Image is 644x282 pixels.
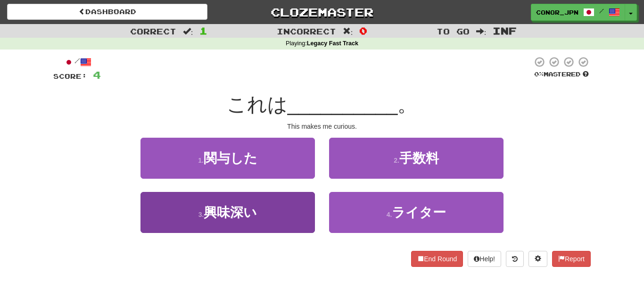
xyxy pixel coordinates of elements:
[198,157,204,164] small: 1 .
[359,25,367,36] span: 0
[493,25,517,36] span: Inf
[387,211,392,218] small: 4 .
[399,151,439,166] span: 手数料
[204,205,257,220] span: 興味深い
[53,56,101,68] div: /
[183,27,193,35] span: :
[468,251,501,267] button: Help!
[227,93,288,116] span: これは
[392,205,446,220] span: ライター
[307,40,358,47] strong: Legacy Fast Track
[394,157,399,164] small: 2 .
[552,251,591,267] button: Report
[437,26,470,36] span: To go
[7,4,207,20] a: Dashboard
[93,69,101,81] span: 4
[53,122,591,131] div: This makes me curious.
[140,138,315,179] button: 1.関与した
[343,27,353,35] span: :
[199,25,207,36] span: 1
[329,192,504,233] button: 4.ライター
[130,26,176,36] span: Correct
[534,70,544,78] span: 0 %
[532,70,591,79] div: Mastered
[397,93,417,116] span: 。
[204,151,257,166] span: 関与した
[222,4,422,20] a: Clozemaster
[599,8,604,14] span: /
[53,72,87,80] span: Score:
[411,251,463,267] button: End Round
[531,4,625,21] a: Conor_JPN /
[277,26,336,36] span: Incorrect
[198,211,204,218] small: 3 .
[329,138,504,179] button: 2.手数料
[140,192,315,233] button: 3.興味深い
[476,27,487,35] span: :
[506,251,524,267] button: Round history (alt+y)
[288,93,398,116] span: __________
[536,8,578,17] span: Conor_JPN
